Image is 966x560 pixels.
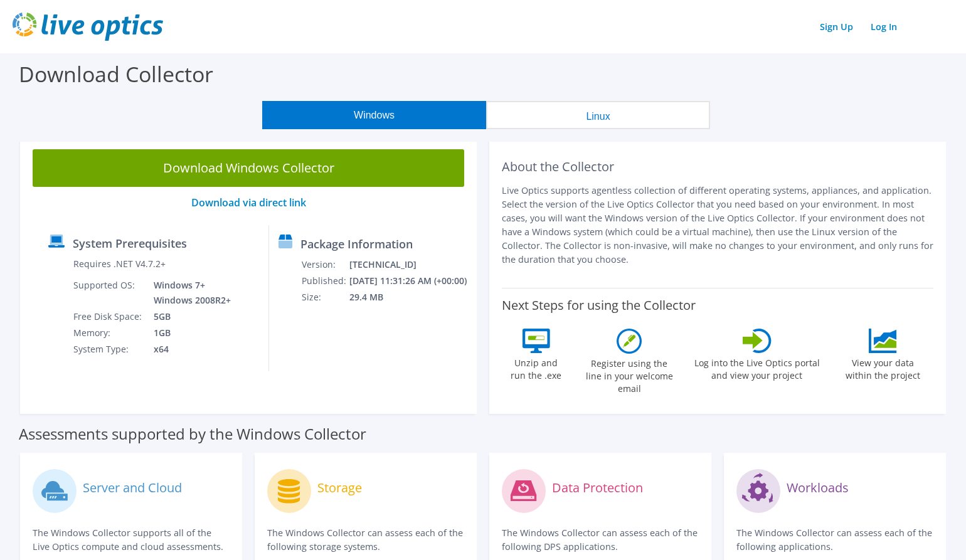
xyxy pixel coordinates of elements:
label: System Prerequisites [73,237,187,250]
td: System Type: [73,341,144,357]
button: Linux [486,101,710,129]
a: Download Windows Collector [33,149,464,187]
img: live_optics_svg.svg [13,13,163,41]
label: Download Collector [19,60,213,88]
label: Storage [317,482,362,494]
p: The Windows Collector can assess each of the following applications. [736,526,933,554]
label: Assessments supported by the Windows Collector [19,428,366,440]
p: The Windows Collector supports all of the Live Optics compute and cloud assessments. [33,526,230,554]
label: View your data within the project [837,353,928,382]
td: Size: [301,289,348,305]
label: Requires .NET V4.7.2+ [73,258,166,270]
a: Log In [864,18,903,36]
td: Windows 7+ Windows 2008R2+ [144,277,233,309]
p: The Windows Collector can assess each of the following storage systems. [267,526,464,554]
td: 29.4 MB [349,289,471,305]
p: Live Optics supports agentless collection of different operating systems, appliances, and applica... [502,184,933,267]
td: Free Disk Space: [73,309,144,325]
td: Memory: [73,325,144,341]
td: 5GB [144,309,233,325]
td: Published: [301,273,348,289]
a: Download via direct link [191,196,306,209]
td: [DATE] 11:31:26 AM (+00:00) [349,273,471,289]
td: x64 [144,341,233,357]
td: 1GB [144,325,233,341]
label: Register using the line in your welcome email [582,354,676,395]
h2: About the Collector [502,159,933,174]
td: [TECHNICAL_ID] [349,256,471,273]
a: Sign Up [814,18,859,36]
label: Server and Cloud [83,482,182,494]
p: The Windows Collector can assess each of the following DPS applications. [502,526,699,554]
button: Windows [262,101,486,129]
label: Next Steps for using the Collector [502,298,696,313]
td: Supported OS: [73,277,144,309]
td: Version: [301,256,348,273]
label: Data Protection [552,482,643,494]
label: Unzip and run the .exe [507,353,565,382]
label: Workloads [787,482,849,494]
label: Package Information [300,238,413,250]
label: Log into the Live Optics portal and view your project [694,353,820,382]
